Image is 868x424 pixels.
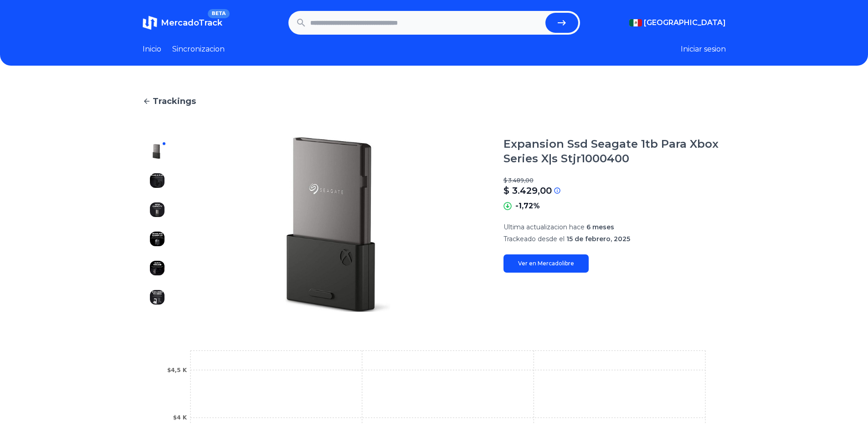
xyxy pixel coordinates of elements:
[515,201,540,212] p: -1,72%
[681,44,726,55] button: Iniciar sesion
[153,95,196,108] span: Trackings
[503,235,565,243] span: Trackeado desde el
[143,44,161,55] a: Inicio
[143,16,157,30] img: MercadoTrack
[150,202,164,217] img: Expansion Ssd Seagate 1tb Para Xbox Series X|s Stjr1000400
[161,18,222,28] span: MercadoTrack
[150,261,164,275] img: Expansion Ssd Seagate 1tb Para Xbox Series X|s Stjr1000400
[208,9,229,18] span: BETA
[503,184,552,197] p: $ 3.429,00
[503,177,726,184] p: $ 3.489,00
[644,17,726,28] span: [GEOGRAPHIC_DATA]
[150,232,164,246] img: Expansion Ssd Seagate 1tb Para Xbox Series X|s Stjr1000400
[167,367,187,373] tspan: $4,5 K
[503,223,585,231] span: Ultima actualizacion hace
[143,95,726,108] a: Trackings
[629,19,642,26] img: Mexico
[173,414,187,421] tspan: $4 K
[629,17,726,28] button: [GEOGRAPHIC_DATA]
[190,137,485,312] img: Expansion Ssd Seagate 1tb Para Xbox Series X|s Stjr1000400
[503,254,589,273] a: Ver en Mercadolibre
[150,173,164,188] img: Expansion Ssd Seagate 1tb Para Xbox Series X|s Stjr1000400
[172,44,225,55] a: Sincronizacion
[586,223,614,231] span: 6 meses
[566,235,630,243] span: 15 de febrero, 2025
[150,290,164,305] img: Expansion Ssd Seagate 1tb Para Xbox Series X|s Stjr1000400
[150,144,164,159] img: Expansion Ssd Seagate 1tb Para Xbox Series X|s Stjr1000400
[143,16,222,30] a: MercadoTrackBETA
[503,137,726,166] h1: Expansion Ssd Seagate 1tb Para Xbox Series X|s Stjr1000400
